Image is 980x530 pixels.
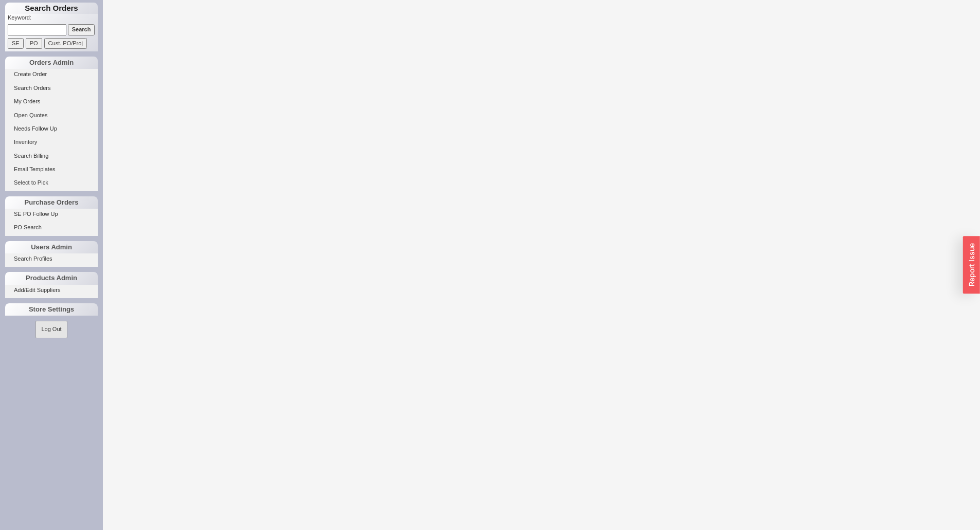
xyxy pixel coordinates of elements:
div: Orders Admin [5,57,98,69]
a: Search Profiles [5,253,98,264]
div: Purchase Orders [5,196,98,209]
div: Store Settings [5,303,98,316]
input: PO [26,38,42,49]
a: PO Search [5,222,98,233]
input: Cust. PO/Proj [44,38,87,49]
input: SE [8,38,24,49]
a: My Orders [5,96,98,107]
input: Search [68,24,95,35]
h1: Search Orders [5,3,98,14]
a: Search Billing [5,151,98,161]
a: SE PO Follow Up [5,209,98,220]
a: Email Templates [5,164,98,175]
a: Search Orders [5,83,98,94]
button: Log Out [35,321,67,338]
a: Inventory [5,137,98,148]
div: Products Admin [5,272,98,284]
p: Keyword: [8,14,98,24]
a: Needs Follow Up [5,123,98,134]
span: Needs Follow Up [14,125,57,132]
div: Users Admin [5,241,98,253]
a: Select to Pick [5,177,98,188]
a: Open Quotes [5,110,98,121]
a: Create Order [5,69,98,80]
a: Add/Edit Suppliers [5,285,98,296]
